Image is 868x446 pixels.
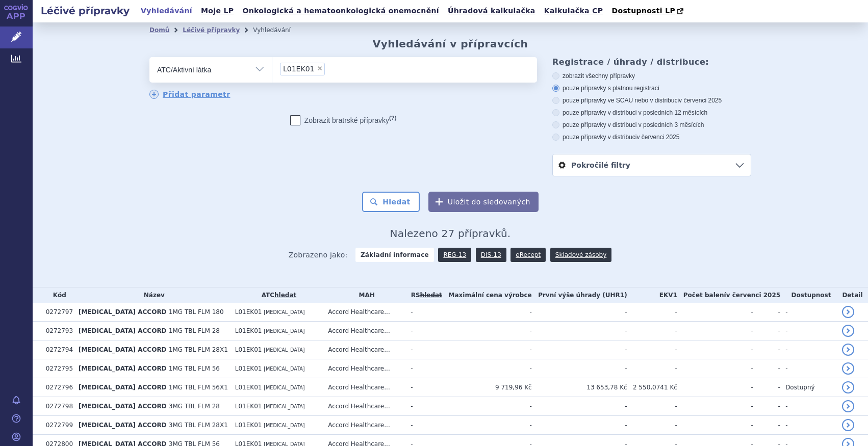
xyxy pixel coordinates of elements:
[780,303,837,322] td: -
[264,328,304,334] span: [MEDICAL_DATA]
[677,340,753,359] td: -
[553,154,751,176] a: Pokročilé filtry
[169,384,228,391] span: 1MG TBL FLM 56X1
[608,4,688,18] a: Dostupnosti LP
[264,385,304,390] span: [MEDICAL_DATA]
[405,378,442,397] td: -
[677,397,753,416] td: -
[532,287,627,303] th: První výše úhrady (UHR1)
[41,287,73,303] th: Kód
[532,340,627,359] td: -
[41,322,73,340] td: 0272793
[726,292,780,299] span: v červenci 2025
[373,38,528,50] h2: Vyhledávání v přípravcích
[405,287,442,303] th: RS
[780,287,837,303] th: Dostupnost
[169,422,228,429] span: 3MG TBL FLM 28X1
[79,327,167,334] span: [MEDICAL_DATA] ACCORD
[235,308,262,316] span: L01EK01
[253,22,304,38] li: Vyhledávání
[389,115,396,121] abbr: (?)
[627,303,677,322] td: -
[169,365,220,372] span: 1MG TBL FLM 56
[627,397,677,416] td: -
[532,378,627,397] td: 13 653,78 Kč
[753,340,780,359] td: -
[552,96,751,104] label: pouze přípravky ve SCAU nebo v distribuci
[842,400,854,412] a: detail
[235,403,262,410] span: L01EK01
[169,308,224,316] span: 1MG TBL FLM 180
[442,322,531,340] td: -
[405,303,442,322] td: -
[442,416,531,435] td: -
[169,403,220,410] span: 3MG TBL FLM 28
[677,322,753,340] td: -
[442,303,531,322] td: -
[264,423,304,428] span: [MEDICAL_DATA]
[780,397,837,416] td: -
[442,287,531,303] th: Maximální cena výrobce
[41,303,73,322] td: 0272797
[264,309,304,315] span: [MEDICAL_DATA]
[405,359,442,378] td: -
[842,419,854,431] a: detail
[780,416,837,435] td: -
[552,121,751,129] label: pouze přípravky v distribuci v posledních 3 měsících
[405,322,442,340] td: -
[149,27,169,34] a: Domů
[541,4,606,18] a: Kalkulačka CP
[842,325,854,337] a: detail
[679,97,722,104] span: v červenci 2025
[79,308,167,316] span: [MEDICAL_DATA] ACCORD
[230,287,323,303] th: ATC
[627,340,677,359] td: -
[532,397,627,416] td: -
[753,359,780,378] td: -
[41,416,73,435] td: 0272799
[323,287,405,303] th: MAH
[552,72,751,80] label: zobrazit všechny přípravky
[41,359,73,378] td: 0272795
[552,84,751,92] label: pouze přípravky s platnou registrací
[405,397,442,416] td: -
[79,384,167,391] span: [MEDICAL_DATA] ACCORD
[420,292,442,299] del: hledat
[283,65,314,72] span: L01EK01
[627,287,677,303] th: EKV1
[842,362,854,375] a: detail
[169,346,228,353] span: 1MG TBL FLM 28X1
[73,287,230,303] th: Název
[274,292,296,299] a: hledat
[627,378,677,397] td: 2 550,0741 Kč
[79,422,167,429] span: [MEDICAL_DATA] ACCORD
[753,378,780,397] td: -
[390,227,511,240] span: Nalezeno 27 přípravků.
[79,403,167,410] span: [MEDICAL_DATA] ACCORD
[41,397,73,416] td: 0272798
[362,192,420,212] button: Hledat
[264,347,304,353] span: [MEDICAL_DATA]
[780,359,837,378] td: -
[323,378,405,397] td: Accord Healthcare...
[41,378,73,397] td: 0272796
[552,133,751,141] label: pouze přípravky v distribuci
[317,65,323,71] span: ×
[323,340,405,359] td: Accord Healthcare...
[552,57,751,67] h3: Registrace / úhrady / distribuce:
[289,248,348,262] span: Zobrazeno jako:
[442,359,531,378] td: -
[753,322,780,340] td: -
[837,287,868,303] th: Detail
[264,404,304,409] span: [MEDICAL_DATA]
[169,327,220,334] span: 1MG TBL FLM 28
[780,340,837,359] td: -
[235,327,262,334] span: L01EK01
[235,384,262,391] span: L01EK01
[235,365,262,372] span: L01EK01
[532,359,627,378] td: -
[532,416,627,435] td: -
[677,303,753,322] td: -
[677,287,780,303] th: Počet balení
[442,378,531,397] td: 9 719,96 Kč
